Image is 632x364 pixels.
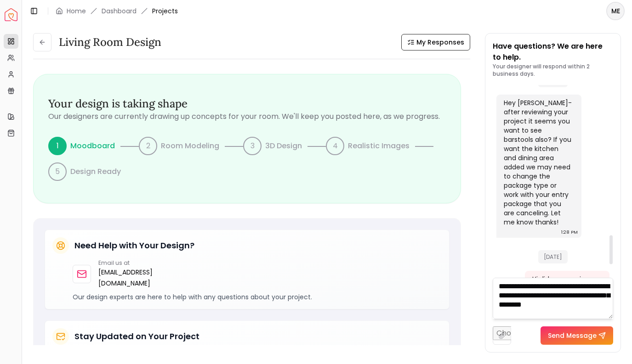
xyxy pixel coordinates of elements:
p: Design Ready [70,166,121,177]
img: Spacejoy Logo [5,8,17,21]
p: Our designers are currently drawing up concepts for your room. We'll keep you posted here, as we ... [48,111,446,122]
a: [EMAIL_ADDRESS][DOMAIN_NAME] [98,267,154,289]
div: Hi did you receive the floor plan? We actually have bar stools and are planning an oval table we ... [532,274,600,357]
div: 1 [48,137,67,155]
h3: Your design is taking shape [48,96,446,111]
div: 1:28 PM [561,228,578,237]
span: My Responses [416,38,464,47]
div: 5 [48,162,67,181]
a: Home [67,6,86,16]
p: Realistic Images [348,140,410,151]
p: Moodboard [70,140,115,151]
h3: Living Room design [59,35,161,50]
button: My Responses [401,34,470,50]
span: [DATE] [538,250,568,263]
p: Your designer will respond within 2 business days. [493,63,613,78]
a: Spacejoy [5,8,17,21]
p: 3D Design [265,140,302,151]
div: 3 [243,137,262,155]
nav: breadcrumb [56,6,178,16]
p: Have questions? We are here to help. [493,41,613,63]
h5: Need Help with Your Design? [74,239,194,252]
div: 2 [139,137,157,155]
p: Our design experts are here to help with any questions about your project. [73,292,442,302]
h5: Stay Updated on Your Project [74,330,199,343]
p: Email us at [98,259,154,267]
button: ME [606,2,625,20]
button: Send Message [541,326,613,345]
span: ME [607,3,624,19]
a: Dashboard [102,6,137,16]
div: Hey [PERSON_NAME]- after reviewing your project it seems you want to see barstools also? If you w... [504,98,572,227]
span: Projects [152,6,178,16]
div: 4 [326,137,344,155]
p: Room Modeling [161,140,219,151]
